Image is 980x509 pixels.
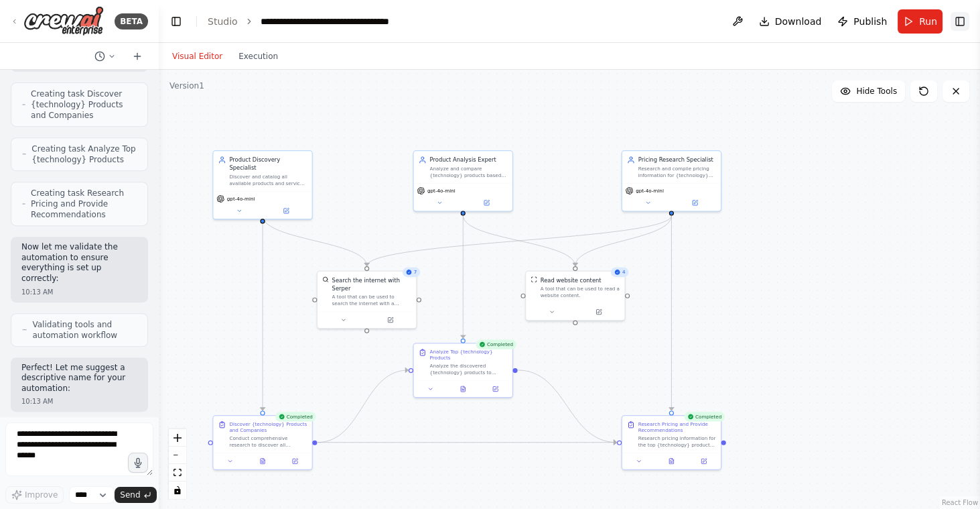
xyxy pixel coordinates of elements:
[430,156,508,164] div: Product Analysis Expert
[525,271,626,321] div: 4ScrapeWebsiteToolRead website contentA tool that can be used to read a website content.
[636,188,664,194] span: gpt-4o-mini
[622,415,722,470] div: CompletedResearch Pricing and Provide RecommendationsResearch pricing information for the top {te...
[32,319,137,341] span: Validating tools and automation workflow
[638,420,716,433] div: Research Pricing and Provide Recommendations
[169,447,186,464] button: zoom out
[208,15,411,28] nav: breadcrumb
[31,89,137,121] span: Creating task Discover {technology} Products and Companies
[430,349,508,361] div: Analyze Top {technology} Products
[169,464,186,482] button: fit view
[128,453,148,473] button: Click to speak your automation idea
[638,435,716,448] div: Research pricing information for the top {technology} products identified in previous analysis. G...
[430,166,508,178] div: Analyze and compare {technology} products based on their capabilities, features, and technical sp...
[127,48,148,64] button: Start a new chat
[229,156,307,172] div: Product Discovery Specialist
[21,242,137,284] p: Now let me validate the automation to ensure everything is set up correctly:
[318,439,617,447] g: Edge from de4a3ff3-1fc8-4672-a5db-31e9b657025e to bfc41878-8461-4f57-b1d3-766a9234b3d0
[23,6,104,36] img: Logo
[169,80,204,91] div: Version 1
[21,396,137,406] div: 10:13 AM
[368,315,413,325] button: Open in side panel
[259,215,371,266] g: Edge from 4e569d1f-e68c-489a-ab28-7b263fa8c936 to 182bf6d7-dcf2-4228-a0d2-ea87b51999f2
[942,499,978,506] a: React Flow attribution
[317,271,417,329] div: 7SerperDevToolSearch the internet with SerperA tool that can be used to search the internet with ...
[775,15,822,28] span: Download
[164,48,230,64] button: Visual Editor
[622,269,626,276] span: 4
[229,174,307,186] div: Discover and catalog all available products and services that provide {technology}, including ide...
[427,188,456,194] span: gpt-4o-mini
[322,276,329,283] img: SerperDevTool
[363,215,676,266] g: Edge from e8058711-49ef-41a7-95f9-958bf1c8a0f9 to 182bf6d7-dcf2-4228-a0d2-ea87b51999f2
[332,294,411,306] div: A tool that can be used to search the internet with a search_query. Supports different search typ...
[832,80,905,102] button: Hide Tools
[754,9,827,34] button: Download
[541,276,602,284] div: Read website content
[571,215,676,266] g: Edge from e8058711-49ef-41a7-95f9-958bf1c8a0f9 to 49315f5b-1b68-4ac5-9d46-2a7b10cd0167
[518,366,617,447] g: Edge from 146efdc3-fa68-45f1-8f3b-08d45a0c0009 to bfc41878-8461-4f57-b1d3-766a9234b3d0
[638,166,716,178] div: Research and compile pricing information for {technology} products and provide strategic recommen...
[898,9,942,34] button: Run
[576,307,622,317] button: Open in side panel
[464,198,509,207] button: Open in side panel
[430,363,508,376] div: Analyze the discovered {technology} products to identify the top solutions based on their capabil...
[951,12,969,31] button: Show right sidebar
[5,486,64,504] button: Improve
[690,457,717,466] button: Open in side panel
[413,150,513,212] div: Product Analysis ExpertAnalyze and compare {technology} products based on their capabilities, fea...
[482,384,509,394] button: Open in side panel
[263,206,309,215] button: Open in side panel
[853,15,887,28] span: Publish
[332,276,411,292] div: Search the internet with Serper
[115,13,148,30] div: BETA
[167,12,186,31] button: Hide left sidebar
[31,188,137,220] span: Creating task Research Pricing and Provide Recommendations
[169,482,186,499] button: toggle interactivity
[654,457,689,466] button: View output
[531,276,537,283] img: ScrapeWebsiteTool
[673,198,718,207] button: Open in side panel
[459,215,467,338] g: Edge from bfe37a44-0cb5-48d4-a51d-b52c4985b26b to 146efdc3-fa68-45f1-8f3b-08d45a0c0009
[414,269,417,276] span: 7
[684,412,725,421] div: Completed
[318,366,409,447] g: Edge from de4a3ff3-1fc8-4672-a5db-31e9b657025e to 146efdc3-fa68-45f1-8f3b-08d45a0c0009
[919,15,937,28] span: Run
[622,150,722,212] div: Pricing Research SpecialistResearch and compile pricing information for {technology} products and...
[413,343,513,398] div: CompletedAnalyze Top {technology} ProductsAnalyze the discovered {technology} products to identif...
[281,457,309,466] button: Open in side panel
[275,412,316,421] div: Completed
[31,144,137,165] span: Creating task Analyze Top {technology} Products
[89,48,121,64] button: Switch to previous chat
[169,429,186,499] div: React Flow controls
[120,490,140,500] span: Send
[227,196,255,203] span: gpt-4o-mini
[638,156,716,164] div: Pricing Research Specialist
[832,9,892,34] button: Publish
[230,48,286,64] button: Execution
[212,415,313,470] div: CompletedDiscover {technology} Products and CompaniesConduct comprehensive research to discover a...
[541,286,620,298] div: A tool that can be used to read a website content.
[229,420,307,433] div: Discover {technology} Products and Companies
[446,384,480,394] button: View output
[25,490,58,500] span: Improve
[208,16,238,27] a: Studio
[229,435,307,448] div: Conduct comprehensive research to discover all available products and services that provide {tech...
[169,429,186,447] button: zoom in
[115,487,156,503] button: Send
[21,287,137,297] div: 10:13 AM
[246,457,280,466] button: View output
[212,150,313,220] div: Product Discovery SpecialistDiscover and catalog all available products and services that provide...
[21,363,137,394] p: Perfect! Let me suggest a descriptive name for your automation:
[856,86,897,97] span: Hide Tools
[667,215,675,410] g: Edge from e8058711-49ef-41a7-95f9-958bf1c8a0f9 to bfc41878-8461-4f57-b1d3-766a9234b3d0
[476,339,516,349] div: Completed
[259,215,267,410] g: Edge from 4e569d1f-e68c-489a-ab28-7b263fa8c936 to de4a3ff3-1fc8-4672-a5db-31e9b657025e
